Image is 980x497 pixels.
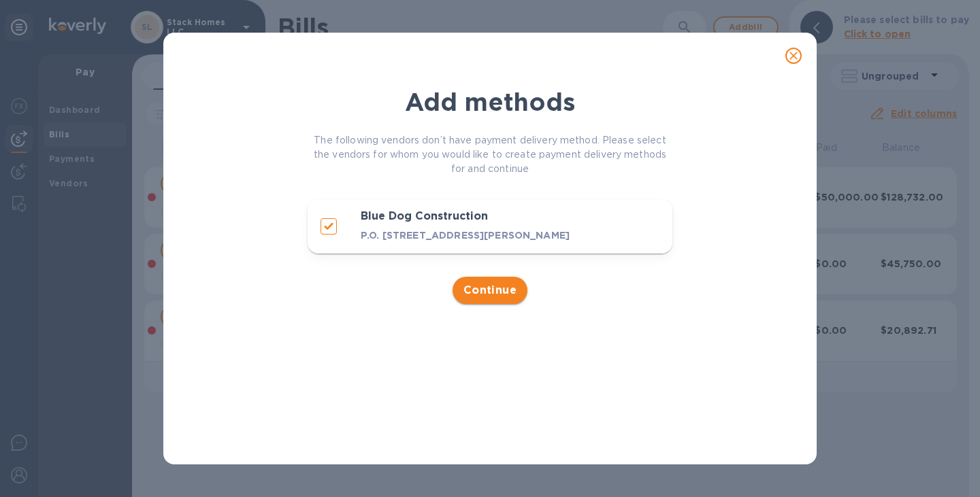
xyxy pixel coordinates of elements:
b: Add methods [405,87,575,117]
button: close [777,39,810,72]
button: Continue [453,277,528,304]
span: Continue [463,282,517,298]
h3: Blue Dog Construction [361,210,574,223]
button: decorative checkboxBlue Dog ConstructionP.O. [STREET_ADDRESS][PERSON_NAME] [308,199,672,254]
p: The following vendors don’t have payment delivery method. Please select the vendors for whom you ... [308,133,672,176]
p: P.O. [STREET_ADDRESS][PERSON_NAME] [361,228,574,242]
